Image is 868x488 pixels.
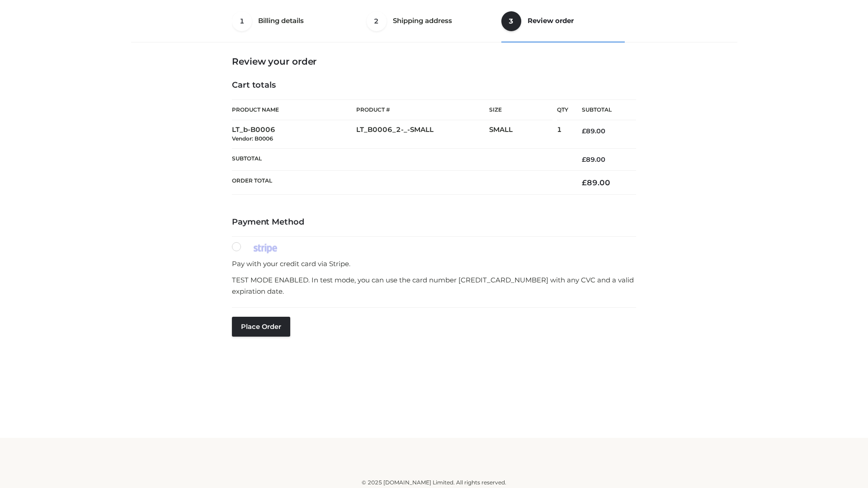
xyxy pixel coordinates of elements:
[232,317,290,337] button: Place order
[489,100,552,120] th: Size
[232,99,356,120] th: Product Name
[568,100,636,120] th: Subtotal
[356,120,489,149] td: LT_B0006_2-_-SMALL
[582,127,586,135] span: £
[582,178,587,187] span: £
[232,217,636,227] h4: Payment Method
[232,171,568,195] th: Order Total
[232,135,273,142] small: Vendor: B0006
[232,148,568,170] th: Subtotal
[356,99,489,120] th: Product #
[557,99,568,120] th: Qty
[582,155,586,164] span: £
[489,120,557,149] td: SMALL
[232,120,356,149] td: LT_b-B0006
[582,178,610,187] bdi: 89.00
[232,274,636,297] p: TEST MODE ENABLED. In test mode, you can use the card number [CREDIT_CARD_NUMBER] with any CVC an...
[232,80,636,90] h4: Cart totals
[582,155,605,164] bdi: 89.00
[232,56,636,67] h3: Review your order
[557,120,568,149] td: 1
[134,478,734,487] div: © 2025 [DOMAIN_NAME] Limited. All rights reserved.
[232,258,636,270] p: Pay with your credit card via Stripe.
[582,127,605,135] bdi: 89.00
